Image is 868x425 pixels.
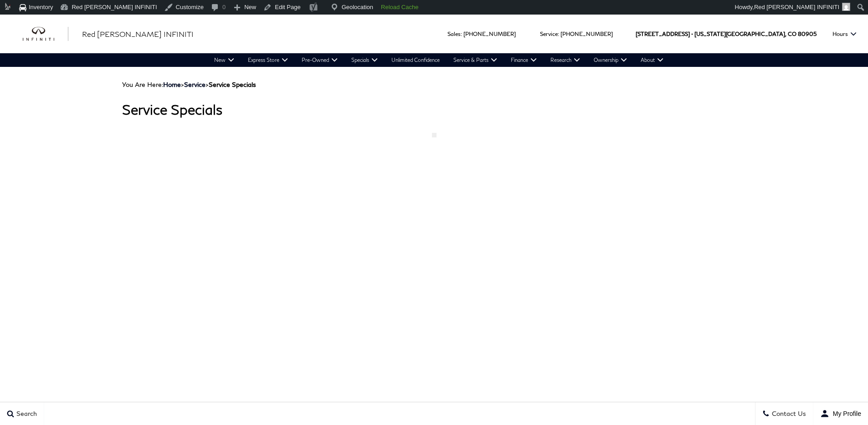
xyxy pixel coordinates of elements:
[770,410,806,418] span: Contact Us
[207,53,241,67] a: New
[82,30,194,38] span: Red [PERSON_NAME] INFINITI
[295,53,344,67] a: Pre-Owned
[82,29,194,40] a: Red [PERSON_NAME] INFINITI
[447,30,461,37] span: Sales
[241,53,295,67] a: Express Store
[447,53,504,67] a: Service & Parts
[829,410,861,417] span: My Profile
[558,30,559,37] span: :
[694,15,786,53] span: [US_STATE][GEOGRAPHIC_DATA],
[207,53,670,67] nav: Main Navigation
[23,27,68,41] a: infiniti
[540,30,558,37] span: Service
[163,81,181,88] a: Home
[122,102,746,117] h1: Service Specials
[754,4,839,10] span: Red [PERSON_NAME] INFINITI
[163,81,256,88] span: >
[828,15,861,53] button: Open the hours dropdown
[636,15,693,53] span: [STREET_ADDRESS] •
[14,410,37,418] span: Search
[634,53,670,67] a: About
[184,81,256,88] span: >
[184,81,205,88] a: Service
[544,53,587,67] a: Research
[381,4,418,10] strong: Reload Cache
[788,15,796,53] span: CO
[813,402,868,425] button: user-profile-menu
[122,81,256,88] span: You Are Here:
[587,53,634,67] a: Ownership
[209,81,256,88] strong: Service Specials
[461,30,462,37] span: :
[636,30,817,37] a: [STREET_ADDRESS] • [US_STATE][GEOGRAPHIC_DATA], CO 80905
[23,27,68,41] img: INFINITI
[344,53,385,67] a: Specials
[385,53,447,67] a: Unlimited Confidence
[798,15,817,53] span: 80905
[122,81,746,88] div: Breadcrumbs
[560,30,613,37] a: [PHONE_NUMBER]
[463,30,516,37] a: [PHONE_NUMBER]
[504,53,544,67] a: Finance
